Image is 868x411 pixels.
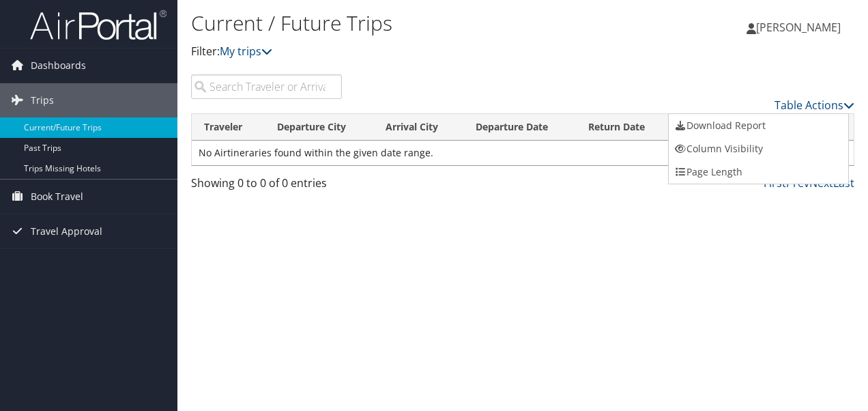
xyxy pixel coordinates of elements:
span: Book Travel [31,180,83,214]
a: Download Report [669,114,848,137]
span: Dashboards [31,48,86,83]
span: Trips [31,83,54,117]
a: Page Length [669,160,848,184]
a: Column Visibility [669,137,848,160]
img: airportal-logo.png [30,9,167,41]
span: Travel Approval [31,214,102,249]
